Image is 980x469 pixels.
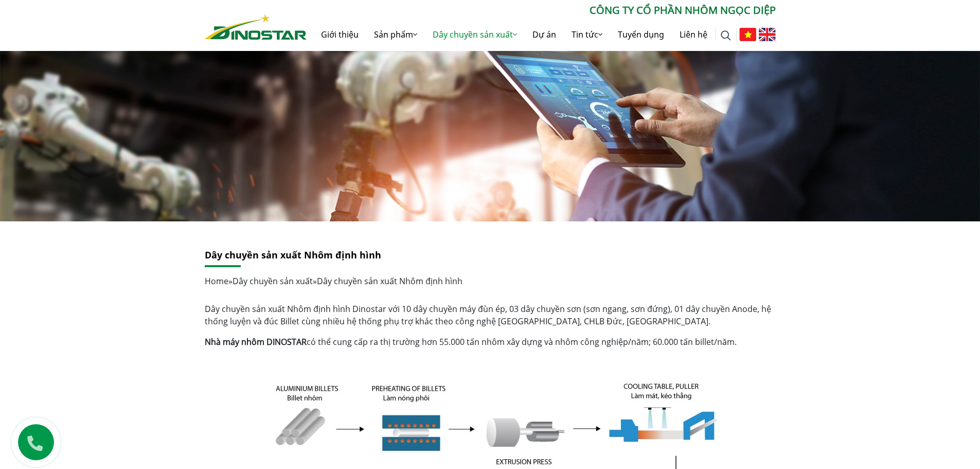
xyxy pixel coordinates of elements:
[205,275,462,287] span: » »
[205,249,381,261] a: Dây chuyền sản xuất Nhôm định hình
[366,18,425,51] a: Sản phẩm
[672,18,715,51] a: Liên hệ
[739,28,756,41] img: Tiếng Việt
[313,18,366,51] a: Giới thiệu
[205,336,776,348] p: có thể cung cấp ra thị trường hơn 55.000 tấn nhôm xây dựng và nhôm công nghiệp/năm; 60.000 tấn bi...
[525,18,564,51] a: Dự án
[564,18,610,51] a: Tin tức
[721,30,731,41] img: search
[205,14,307,40] img: Nhôm Dinostar
[610,18,672,51] a: Tuyển dụng
[205,303,776,327] p: Dây chuyền sản xuất Nhôm định hình Dinostar với 10 dây chuyền máy đùn ép, 03 dây chuyền sơn (sơn ...
[307,3,776,18] p: CÔNG TY CỔ PHẦN NHÔM NGỌC DIỆP
[759,28,776,41] img: English
[233,275,313,287] a: Dây chuyền sản xuất
[205,336,307,348] a: Nhà máy nhôm DINOSTAR
[205,275,228,287] a: Home
[425,18,525,51] a: Dây chuyền sản xuất
[317,275,462,287] span: Dây chuyền sản xuất Nhôm định hình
